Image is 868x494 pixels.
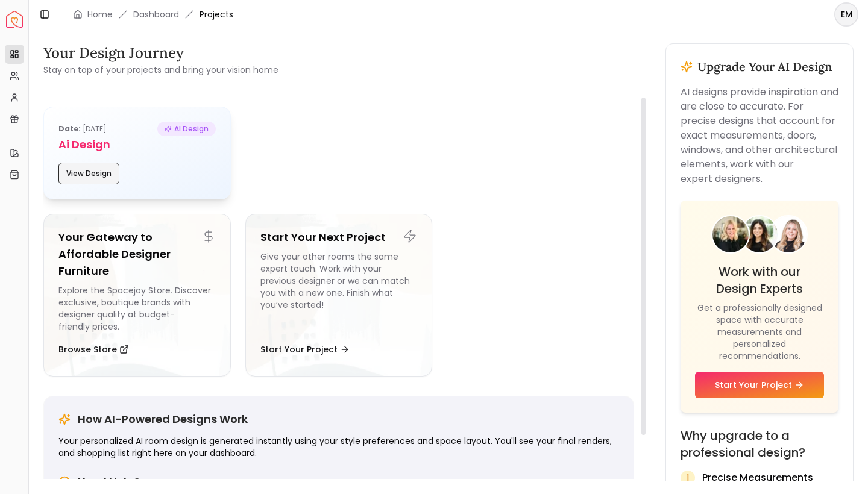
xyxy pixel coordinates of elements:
[681,471,695,485] div: 1
[260,251,418,333] div: Give your other rooms the same expert touch. Work with your previous designer or we can match you...
[58,123,81,134] b: Date:
[681,85,838,186] p: AI designs provide inspiration and are close to accurate. For precise designs that account for ex...
[697,58,832,75] h3: Upgrade Your AI Design
[87,8,113,20] a: Home
[78,474,140,490] h5: Need Help?
[78,411,248,428] h5: How AI-Powered Designs Work
[133,8,179,20] a: Dashboard
[58,229,216,280] h5: Your Gateway to Affordable Designer Furniture
[695,372,824,398] a: Start Your Project
[695,263,824,297] h4: Work with our Design Experts
[58,284,216,333] div: Explore the Spacejoy Store. Discover exclusive, boutique brands with designer quality at budget-f...
[695,302,824,362] p: Get a professionally designed space with accurate measurements and personalized recommendations.
[157,122,216,136] span: AI Design
[6,11,23,28] a: Spacejoy
[702,471,838,485] p: Precise Measurements
[681,427,838,461] h4: Why upgrade to a professional design?
[712,216,749,270] img: Designer 1
[58,163,119,184] button: View Design
[6,11,23,28] img: Spacejoy Logo
[58,122,107,136] p: [DATE]
[58,435,619,459] p: Your personalized AI room design is generated instantly using your style preferences and space la...
[43,43,278,63] h3: Your Design Journey
[835,4,857,25] span: EM
[260,229,418,246] h5: Start Your Next Project
[58,337,129,361] button: Browse Store
[43,214,231,377] a: Your Gateway to Affordable Designer FurnitureExplore the Spacejoy Store. Discover exclusive, bout...
[73,8,233,20] nav: breadcrumb
[260,337,350,361] button: Start Your Project
[770,216,807,257] img: Designer 3
[741,216,778,269] img: Designer 2
[58,136,216,153] h5: Ai Design
[43,64,278,76] small: Stay on top of your projects and bring your vision home
[834,2,858,27] button: EM
[200,8,233,20] span: Projects
[245,214,433,377] a: Start Your Next ProjectGive your other rooms the same expert touch. Work with your previous desig...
